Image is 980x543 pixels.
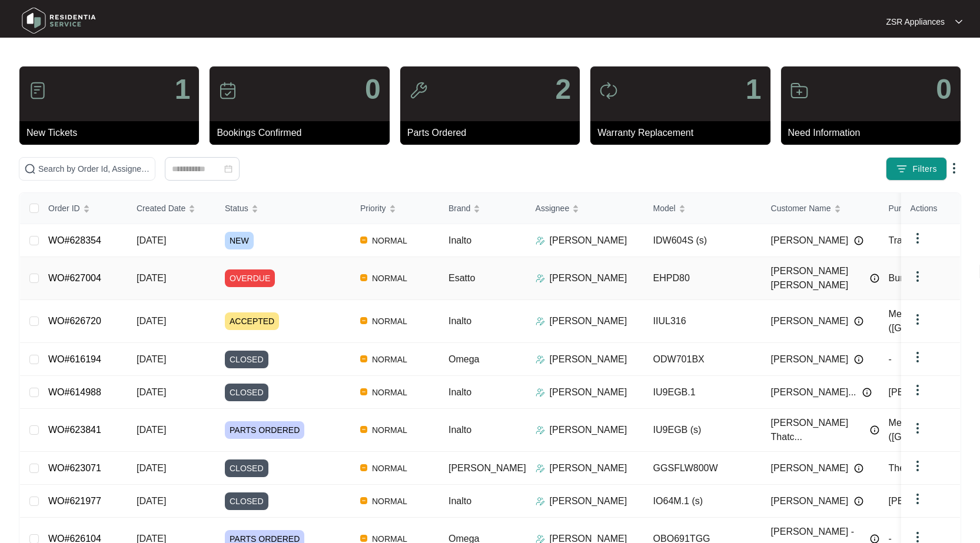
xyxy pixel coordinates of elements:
span: NEW [225,232,254,249]
th: Brand [439,193,526,224]
span: Created Date [137,202,185,215]
span: NORMAL [367,271,412,285]
img: Vercel Logo [360,355,367,362]
span: Inalto [449,496,471,506]
img: Vercel Logo [360,388,367,395]
img: dropdown arrow [911,383,925,397]
img: icon [790,81,809,100]
td: GGSFLW800W [644,452,762,485]
img: Vercel Logo [360,236,367,244]
span: The Good Guys [889,463,955,473]
span: Order ID [48,202,80,215]
p: [PERSON_NAME] [550,494,627,508]
img: Info icon [854,497,863,506]
p: Parts Ordered [407,126,580,140]
span: Inalto [449,235,471,245]
span: NORMAL [367,352,412,367]
img: Vercel Logo [360,497,367,504]
img: Assigner Icon [536,317,545,326]
th: Assignee [526,193,644,224]
p: ZSR Appliances [886,16,945,28]
span: ACCEPTED [225,312,279,330]
img: Info icon [854,464,863,473]
th: Actions [901,193,960,224]
td: IU9EGB.1 [644,376,762,409]
img: dropdown arrow [955,19,962,25]
span: PARTS ORDERED [225,421,304,439]
img: Assigner Icon [536,388,545,397]
img: Vercel Logo [360,274,367,281]
p: [PERSON_NAME] [550,271,627,285]
img: icon [599,81,618,100]
img: dropdown arrow [911,231,925,245]
span: Tradelink [889,235,927,245]
img: residentia service logo [18,3,100,38]
span: [DATE] [137,316,166,326]
span: NORMAL [367,461,412,475]
span: Inalto [449,425,471,435]
span: [PERSON_NAME] [771,494,849,508]
span: NORMAL [367,314,412,328]
span: [PERSON_NAME] Thatc... [771,416,864,444]
a: WO#616194 [48,354,101,364]
img: Info icon [862,388,872,397]
span: Customer Name [771,202,831,215]
span: CLOSED [225,492,268,510]
img: icon [409,81,428,100]
span: [PERSON_NAME] [449,463,526,473]
span: CLOSED [225,351,268,368]
img: filter icon [896,163,908,175]
p: [PERSON_NAME] [550,234,627,248]
th: Created Date [127,193,215,224]
th: Customer Name [762,193,879,224]
p: [PERSON_NAME] [550,352,627,367]
td: IO64M.1 (s) [644,485,762,518]
a: WO#623841 [48,425,101,435]
span: [DATE] [137,496,166,506]
img: dropdown arrow [911,459,925,473]
a: WO#628354 [48,235,101,245]
a: WO#614988 [48,387,101,397]
p: Warranty Replacement [597,126,770,140]
img: Assigner Icon [536,497,545,506]
span: NORMAL [367,494,412,508]
p: [PERSON_NAME] [550,385,627,399]
span: [PERSON_NAME] [889,496,966,506]
span: Inalto [449,387,471,397]
img: dropdown arrow [911,421,925,435]
img: dropdown arrow [911,312,925,327]
span: [DATE] [137,463,166,473]
span: Bunnings Warehouse [889,273,978,283]
td: EHPD80 [644,257,762,300]
img: Vercel Logo [360,535,367,542]
img: Info icon [854,236,863,245]
img: Info icon [870,274,879,283]
a: WO#626720 [48,316,101,326]
img: Assigner Icon [536,274,545,283]
span: [DATE] [137,235,166,245]
img: Vercel Logo [360,464,367,471]
img: dropdown arrow [947,161,961,175]
span: Inalto [449,316,471,326]
span: Esatto [449,273,475,283]
span: NORMAL [367,385,412,399]
span: [PERSON_NAME] [889,387,966,397]
img: dropdown arrow [911,492,925,506]
p: Need Information [788,126,961,140]
a: WO#623071 [48,463,101,473]
span: Status [225,202,248,215]
img: Vercel Logo [360,426,367,433]
span: Assignee [536,202,570,215]
span: [PERSON_NAME] [771,461,849,475]
p: 1 [175,75,191,104]
p: [PERSON_NAME] [550,461,627,475]
span: Priority [360,202,386,215]
span: [PERSON_NAME] [PERSON_NAME] [771,264,864,292]
th: Priority [351,193,439,224]
button: filter iconFilters [886,157,947,181]
p: 0 [936,75,952,104]
p: 0 [365,75,381,104]
td: IIUL316 [644,300,762,343]
span: [DATE] [137,273,166,283]
td: IDW604S (s) [644,224,762,257]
